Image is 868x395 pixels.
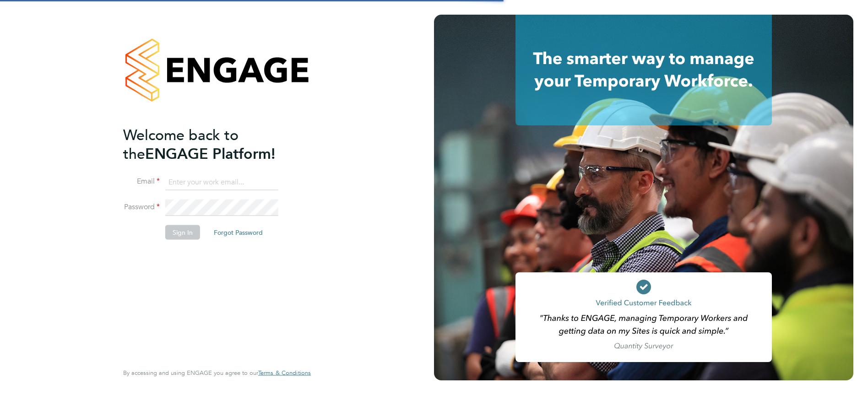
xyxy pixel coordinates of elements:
input: Enter your work email... [165,174,278,190]
h2: ENGAGE Platform! [123,125,302,163]
button: Forgot Password [206,225,270,240]
span: Terms & Conditions [258,369,311,377]
label: Password [123,202,160,212]
button: Sign In [165,225,200,240]
span: Welcome back to the [123,126,239,162]
label: Email [123,177,160,186]
a: Terms & Conditions [258,369,311,377]
span: By accessing and using ENGAGE you agree to our [123,369,311,377]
